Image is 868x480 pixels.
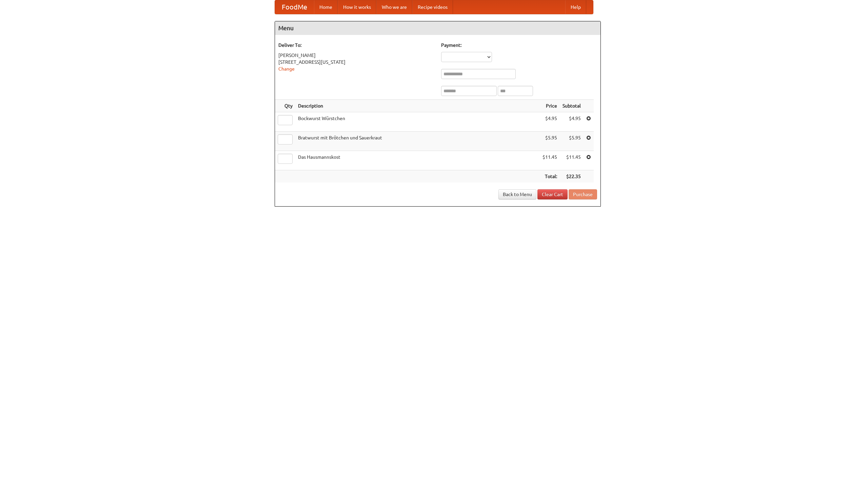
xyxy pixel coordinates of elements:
[338,0,376,14] a: How it works
[278,66,295,72] a: Change
[278,42,434,49] h5: Deliver To:
[275,0,314,14] a: FoodMe
[275,21,600,35] h4: Menu
[295,112,540,132] td: Bockwurst Würstchen
[278,59,434,65] div: [STREET_ADDRESS][US_STATE]
[560,170,584,183] th: $22.35
[278,52,434,59] div: [PERSON_NAME]
[540,112,560,132] td: $4.95
[441,42,597,49] h5: Payment:
[540,151,560,170] td: $11.45
[540,100,560,112] th: Price
[498,189,536,199] a: Back to Menu
[275,100,295,112] th: Qty
[295,132,540,151] td: Bratwurst mit Brötchen und Sauerkraut
[295,100,540,112] th: Description
[537,189,568,199] a: Clear Cart
[295,151,540,170] td: Das Hausmannskost
[560,132,584,151] td: $5.95
[560,112,584,132] td: $4.95
[560,100,584,112] th: Subtotal
[540,170,560,183] th: Total:
[376,0,412,14] a: Who we are
[560,151,584,170] td: $11.45
[565,0,586,14] a: Help
[569,189,597,199] button: Purchase
[412,0,453,14] a: Recipe videos
[540,132,560,151] td: $5.95
[314,0,338,14] a: Home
